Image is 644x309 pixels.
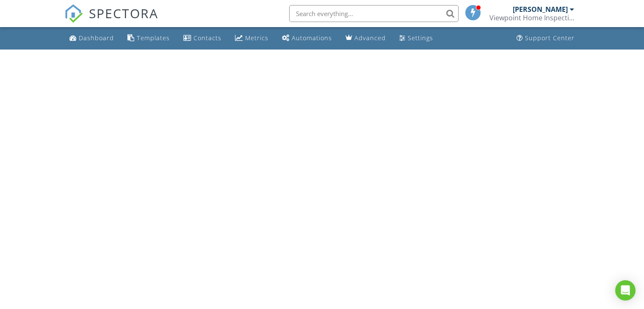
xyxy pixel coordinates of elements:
[79,34,114,42] div: Dashboard
[279,30,335,46] a: Automations (Basic)
[489,14,574,22] div: Viewpoint Home Inspections LLC
[615,280,636,301] div: Open Intercom Messenger
[292,34,332,42] div: Automations
[342,30,389,46] a: Advanced
[513,5,568,14] div: [PERSON_NAME]
[408,34,433,42] div: Settings
[124,30,173,46] a: Templates
[396,30,437,46] a: Settings
[89,4,158,22] span: SPECTORA
[289,5,459,22] input: Search everything...
[64,4,83,23] img: The Best Home Inspection Software - Spectora
[66,30,117,46] a: Dashboard
[354,34,386,42] div: Advanced
[245,34,268,42] div: Metrics
[64,11,158,29] a: SPECTORA
[180,30,225,46] a: Contacts
[513,30,578,46] a: Support Center
[525,34,575,42] div: Support Center
[137,34,170,42] div: Templates
[232,30,272,46] a: Metrics
[193,34,221,42] div: Contacts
